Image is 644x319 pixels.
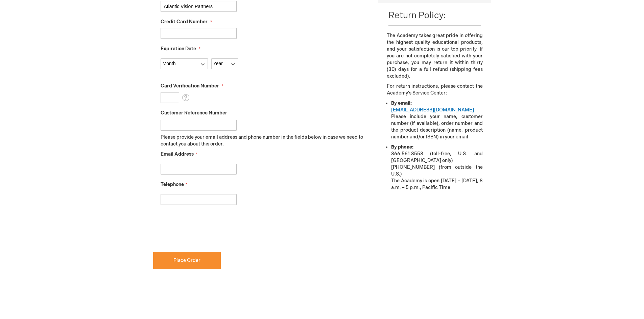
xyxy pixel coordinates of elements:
span: Return Policy: [388,10,446,21]
input: Credit Card Number [161,28,237,39]
span: Credit Card Number [161,19,208,25]
span: Expiration Date [161,46,196,52]
input: Card Verification Number [161,92,179,103]
strong: By phone: [391,144,413,150]
span: Card Verification Number [161,83,219,89]
span: Place Order [173,258,200,263]
span: Email Address [161,151,194,157]
button: Place Order [153,252,221,269]
strong: By email: [391,100,412,106]
iframe: reCAPTCHA [153,216,256,242]
p: Please provide your email address and phone number in the fields below in case we need to contact... [161,134,368,148]
a: [EMAIL_ADDRESS][DOMAIN_NAME] [391,107,474,113]
li: 866.561.8558 (toll-free, U.S. and [GEOGRAPHIC_DATA] only) [PHONE_NUMBER] (from outside the U.S.) ... [391,144,482,191]
li: Please include your name, customer number (if available), order number and the product descriptio... [391,100,482,140]
p: For return instructions, please contact the Academy’s Service Center: [387,83,482,97]
span: Telephone [161,182,184,187]
span: Customer Reference Number [161,110,227,116]
p: The Academy takes great pride in offering the highest quality educational products, and your sati... [387,32,482,80]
